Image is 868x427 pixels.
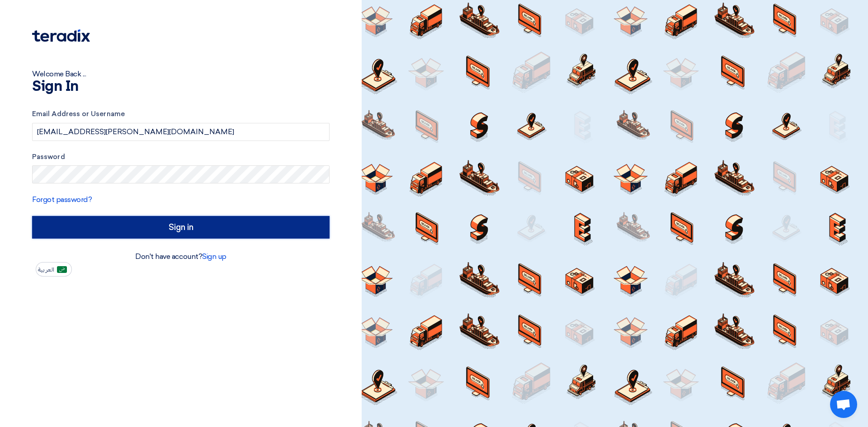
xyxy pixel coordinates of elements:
[32,29,90,42] img: Teradix logo
[57,266,67,273] img: ar-AR.png
[32,251,330,262] div: Don't have account?
[830,391,857,418] a: Open chat
[36,262,72,277] button: العربية
[32,69,330,80] div: Welcome Back ...
[38,267,54,273] span: العربية
[32,195,92,204] a: Forgot password?
[202,252,226,261] a: Sign up
[32,152,330,162] label: Password
[32,216,330,239] input: Sign in
[32,123,330,141] input: Enter your business email or username
[32,80,330,94] h1: Sign In
[32,109,330,119] label: Email Address or Username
